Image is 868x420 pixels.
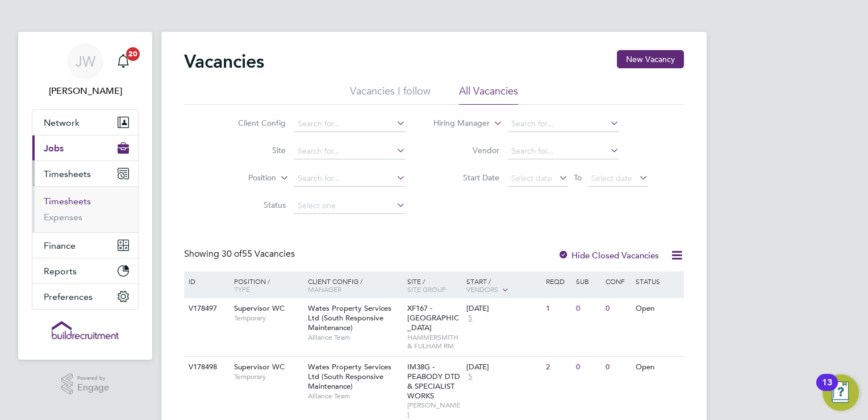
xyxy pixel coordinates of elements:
[211,172,276,184] label: Position
[294,198,406,214] input: Select one
[633,357,682,378] div: Open
[308,285,341,294] span: Manager
[126,47,140,61] span: 20
[44,240,76,251] span: Finance
[466,314,474,323] span: 5
[308,362,391,391] span: Wates Property Services Ltd (South Responsive Maintenance)
[511,173,552,183] span: Select date
[603,298,632,319] div: 0
[294,171,406,187] input: Search for...
[32,258,138,283] button: Reports
[186,357,226,378] div: V178498
[226,271,305,299] div: Position /
[617,50,684,68] button: New Vacancy
[44,196,91,207] a: Timesheets
[466,304,540,314] div: [DATE]
[558,250,659,261] label: Hide Closed Vacancies
[220,118,286,128] label: Client Config
[603,271,632,291] div: Conf
[32,321,139,339] a: Go to home page
[32,161,138,186] button: Timesheets
[466,285,498,294] span: Vendors
[591,173,632,183] span: Select date
[186,298,226,319] div: V178497
[823,374,859,411] button: Open Resource Center, 13 new notifications
[112,43,135,80] a: 20
[32,284,138,309] button: Preferences
[220,200,286,210] label: Status
[184,50,264,73] h2: Vacancies
[407,285,446,294] span: Site Group
[570,170,585,185] span: To
[308,303,391,332] span: Wates Property Services Ltd (South Responsive Maintenance)
[234,362,285,372] span: Supervisor WC
[44,117,80,128] span: Network
[543,298,573,319] div: 1
[234,314,302,323] span: Temporary
[633,298,682,319] div: Open
[424,118,490,129] label: Hiring Manager
[61,373,110,395] a: Powered byEngage
[407,401,461,418] span: [PERSON_NAME]
[459,84,518,105] li: All Vacancies
[434,172,499,183] label: Start Date
[543,271,573,291] div: Reqd
[350,84,431,105] li: Vacancies I follow
[44,266,77,277] span: Reports
[234,303,285,313] span: Supervisor WC
[220,145,286,155] label: Site
[466,372,474,382] span: 5
[308,392,402,401] span: Alliance Team
[222,248,295,260] span: 55 Vacancies
[32,233,138,258] button: Finance
[294,143,406,159] input: Search for...
[44,212,82,223] a: Expenses
[294,116,406,132] input: Search for...
[77,383,109,393] span: Engage
[308,333,402,342] span: Alliance Team
[633,271,682,291] div: Status
[44,168,91,179] span: Timesheets
[32,135,138,160] button: Jobs
[434,145,499,155] label: Vendor
[186,271,226,291] div: ID
[407,362,460,401] span: IM38G - PEABODY DTD & SPECIALIST WORKS
[407,333,461,351] span: HAMMERSMITH & FULHAM RM
[404,271,464,299] div: Site /
[603,357,632,378] div: 0
[184,248,297,260] div: Showing
[573,298,603,319] div: 0
[76,54,95,69] span: JW
[573,357,603,378] div: 0
[407,303,459,332] span: XF167 - [GEOGRAPHIC_DATA]
[234,372,302,381] span: Temporary
[32,110,138,135] button: Network
[507,143,619,159] input: Search for...
[32,43,139,98] a: JW[PERSON_NAME]
[32,84,139,98] span: Josh Wakefield
[543,357,573,378] div: 2
[18,32,152,360] nav: Main navigation
[822,382,832,397] div: 13
[222,248,242,260] span: 30 of
[44,143,64,154] span: Jobs
[507,116,619,132] input: Search for...
[466,363,540,372] div: [DATE]
[52,321,119,339] img: buildrec-logo-retina.png
[32,186,138,232] div: Timesheets
[573,271,603,291] div: Sub
[234,285,250,294] span: Type
[77,373,109,383] span: Powered by
[44,291,93,302] span: Preferences
[464,271,543,300] div: Start /
[305,271,404,299] div: Client Config /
